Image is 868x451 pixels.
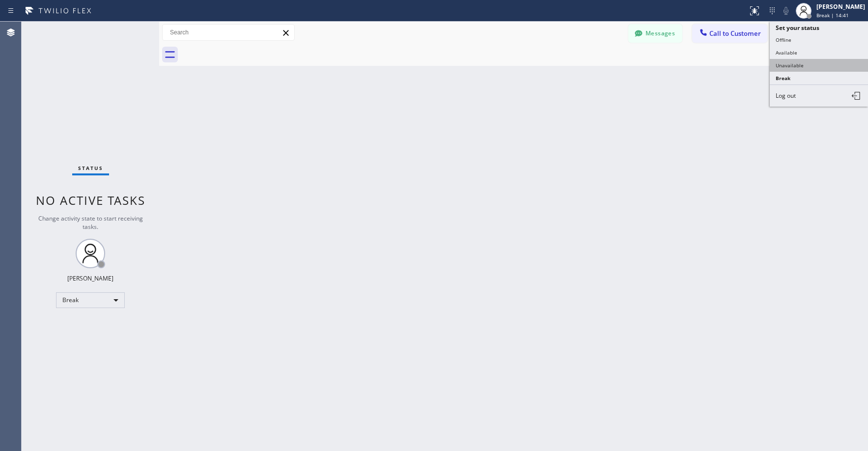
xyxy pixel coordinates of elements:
span: Change activity state to start receiving tasks. [38,214,143,231]
span: Break | 14:41 [816,12,849,19]
button: Mute [779,4,793,18]
div: [PERSON_NAME] [816,2,865,11]
span: Status [78,165,103,171]
div: Break [56,292,125,308]
span: Call to Customer [709,29,761,38]
button: Messages [628,24,682,43]
div: [PERSON_NAME] [67,274,113,282]
input: Search [163,25,294,40]
button: Call to Customer [692,24,767,43]
span: No active tasks [36,192,145,208]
